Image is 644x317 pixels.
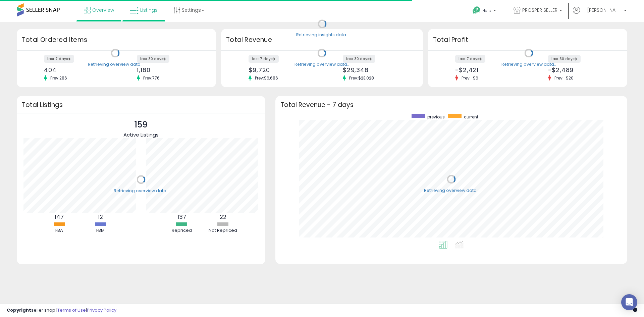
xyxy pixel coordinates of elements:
div: Retrieving overview data.. [114,188,168,194]
div: Retrieving overview data.. [424,188,479,194]
span: Overview [92,7,114,13]
div: Open Intercom Messenger [621,294,637,310]
div: Retrieving overview data.. [88,61,143,67]
span: Help [482,8,491,13]
div: Retrieving overview data.. [294,61,349,67]
span: Listings [140,7,158,13]
a: Hi [PERSON_NAME] [573,7,627,22]
a: Help [467,1,503,22]
span: PROSPER SELLER [522,7,557,13]
div: Retrieving overview data.. [501,61,556,67]
span: Hi [PERSON_NAME] [582,7,622,13]
i: Get Help [472,6,481,14]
